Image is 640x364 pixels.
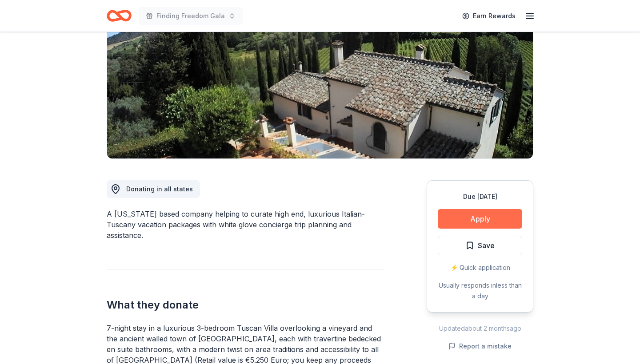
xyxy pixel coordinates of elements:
button: Finding Freedom Gala [139,7,243,25]
button: Report a mistake [448,341,512,352]
a: Earn Rewards [457,8,521,24]
a: Home [107,5,132,26]
h2: What they donate [107,298,384,312]
div: Updated about 2 months ago [427,323,533,334]
button: Apply [438,209,522,229]
div: A [US_STATE] based company helping to curate high end, luxurious Italian-Tuscany vacation package... [107,209,384,241]
span: Finding Freedom Gala [156,11,225,21]
button: Save [438,236,522,255]
div: ⚡️ Quick application [438,262,522,273]
span: Donating in all states [126,185,193,193]
span: Save [478,240,495,251]
div: Usually responds in less than a day [438,280,522,301]
div: Due [DATE] [438,191,522,202]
